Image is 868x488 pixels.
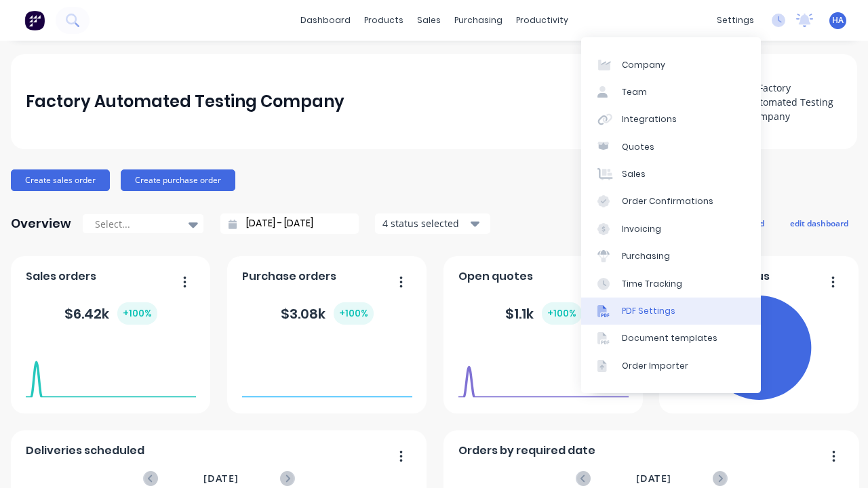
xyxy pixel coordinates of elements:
[121,169,235,191] button: Create purchase order
[622,332,717,344] div: Document templates
[581,325,761,352] a: Document templates
[242,268,336,285] span: Purchase orders
[458,268,533,285] span: Open quotes
[581,216,761,243] a: Invoicing
[458,443,595,459] span: Orders by required date
[64,302,157,325] div: $ 6.42k
[334,302,374,325] div: + 100 %
[622,59,665,71] div: Company
[581,243,761,270] a: Purchasing
[781,214,857,232] button: edit dashboard
[448,10,509,30] div: purchasing
[581,134,761,161] a: Quotes
[581,51,761,78] a: Company
[622,250,670,262] div: Purchasing
[581,161,761,188] a: Sales
[357,10,410,30] div: products
[581,298,761,325] a: PDF Settings
[636,471,671,486] span: [DATE]
[581,106,761,133] a: Integrations
[622,305,675,317] div: PDF Settings
[11,210,71,237] div: Overview
[410,10,448,30] div: sales
[581,79,761,106] a: Team
[26,443,144,459] span: Deliveries scheduled
[622,168,646,180] div: Sales
[11,169,110,191] button: Create sales order
[26,88,344,115] div: Factory Automated Testing Company
[622,86,647,98] div: Team
[622,360,688,372] div: Order Importer
[382,216,468,230] div: 4 status selected
[710,10,761,30] div: settings
[622,195,713,207] div: Order Confirmations
[622,113,677,125] div: Integrations
[294,10,357,30] a: dashboard
[24,10,45,30] img: Factory
[747,81,842,123] img: Factory Automated Testing Company
[622,141,654,153] div: Quotes
[581,188,761,215] a: Order Confirmations
[832,14,844,26] span: HA
[581,352,761,380] a: Order Importer
[542,302,582,325] div: + 100 %
[622,223,661,235] div: Invoicing
[26,268,96,285] span: Sales orders
[117,302,157,325] div: + 100 %
[281,302,374,325] div: $ 3.08k
[375,213,490,234] button: 4 status selected
[203,471,239,486] span: [DATE]
[505,302,582,325] div: $ 1.1k
[581,270,761,297] a: Time Tracking
[622,278,682,290] div: Time Tracking
[509,10,575,30] div: productivity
